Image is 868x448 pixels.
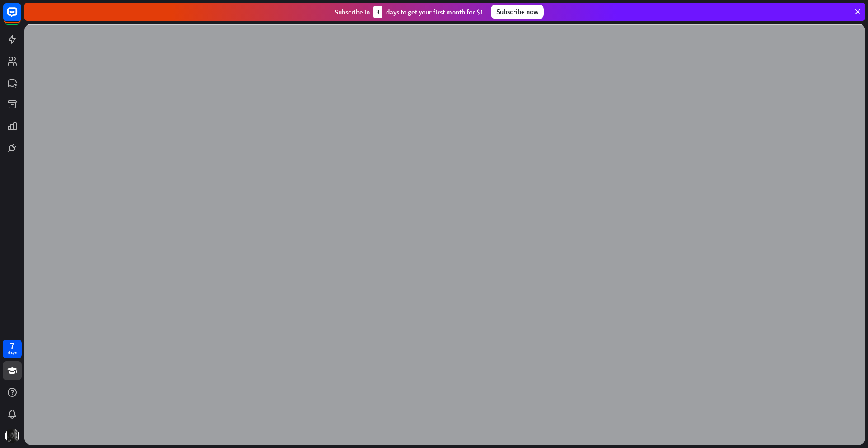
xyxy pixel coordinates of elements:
[10,342,14,350] div: 7
[3,340,22,358] a: 7 days
[8,350,17,356] div: days
[491,5,544,19] div: Subscribe now
[335,6,484,18] div: Subscribe in days to get your first month for $1
[373,6,382,18] div: 3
